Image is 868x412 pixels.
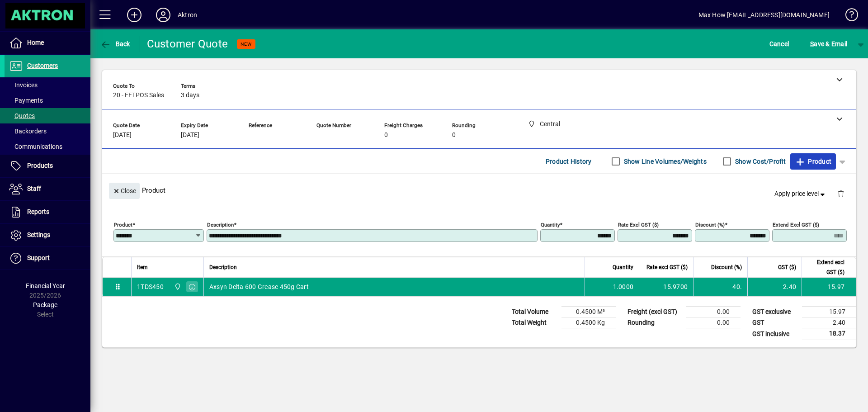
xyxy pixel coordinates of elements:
[452,132,456,139] span: 0
[120,7,149,23] button: Add
[27,231,50,238] span: Settings
[27,185,41,192] span: Staff
[178,8,197,22] div: Aktron
[807,257,844,277] span: Extend excl GST ($)
[778,262,796,272] span: GST ($)
[241,41,252,47] span: NEW
[771,186,830,202] button: Apply price level
[9,81,38,89] span: Invoices
[5,224,90,246] a: Settings
[561,317,616,328] td: 0.4500 Kg
[9,112,35,119] span: Quotes
[623,307,686,317] td: Freight (excl GST)
[5,155,90,177] a: Products
[102,174,856,207] div: Product
[790,153,836,170] button: Product
[209,262,237,272] span: Description
[5,93,90,108] a: Payments
[810,40,814,47] span: S
[90,36,140,52] app-page-header-button: Back
[748,328,802,340] td: GST inclusive
[27,162,53,169] span: Products
[774,189,827,199] span: Apply price level
[613,262,633,272] span: Quantity
[5,178,90,200] a: Staff
[147,37,228,51] div: Customer Quote
[207,222,234,228] mat-label: Description
[711,262,742,272] span: Discount (%)
[5,123,90,139] a: Backorders
[249,132,250,139] span: -
[98,36,132,52] button: Back
[646,262,688,272] span: Rate excl GST ($)
[698,8,830,22] div: Max How [EMAIL_ADDRESS][DOMAIN_NAME]
[5,32,90,54] a: Home
[5,108,90,123] a: Quotes
[33,301,57,308] span: Package
[623,317,686,328] td: Rounding
[5,247,90,270] a: Support
[5,201,90,223] a: Reports
[507,317,561,328] td: Total Weight
[830,189,852,198] app-page-header-button: Delete
[209,282,309,291] span: Axsyn Delta 600 Grease 450g Cart
[839,2,857,31] a: Knowledge Base
[172,282,182,292] span: Central
[802,317,856,328] td: 2.40
[113,132,132,139] span: [DATE]
[113,184,136,199] span: Close
[27,254,50,261] span: Support
[114,222,132,228] mat-label: Product
[113,92,164,99] span: 20 - EFTPOS Sales
[561,307,616,317] td: 0.4500 M³
[27,62,58,69] span: Customers
[802,307,856,317] td: 15.97
[27,208,49,215] span: Reports
[830,183,852,204] button: Delete
[693,278,747,296] td: 40.
[795,154,831,169] span: Product
[9,97,43,104] span: Payments
[622,157,707,166] label: Show Line Volumes/Weights
[806,36,852,52] button: Save & Email
[686,317,741,328] td: 0.00
[810,37,847,51] span: ave & Email
[733,157,786,166] label: Show Cost/Profit
[109,183,140,199] button: Close
[645,282,688,291] div: 15.9700
[5,139,90,154] a: Communications
[767,36,792,52] button: Cancel
[181,132,199,139] span: [DATE]
[507,307,561,317] td: Total Volume
[316,132,318,139] span: -
[546,154,592,169] span: Product History
[27,39,44,46] span: Home
[769,37,789,51] span: Cancel
[181,92,199,99] span: 3 days
[686,307,741,317] td: 0.00
[137,282,164,291] div: 1TDS450
[100,40,130,47] span: Back
[618,222,659,228] mat-label: Rate excl GST ($)
[748,317,802,328] td: GST
[802,278,856,296] td: 15.97
[9,143,62,150] span: Communications
[5,77,90,93] a: Invoices
[26,282,65,289] span: Financial Year
[695,222,725,228] mat-label: Discount (%)
[9,128,47,135] span: Backorders
[149,7,178,23] button: Profile
[384,132,388,139] span: 0
[137,262,148,272] span: Item
[107,186,142,194] app-page-header-button: Close
[802,328,856,340] td: 18.37
[747,278,802,296] td: 2.40
[748,307,802,317] td: GST exclusive
[541,222,560,228] mat-label: Quantity
[773,222,819,228] mat-label: Extend excl GST ($)
[542,153,595,170] button: Product History
[613,282,634,291] span: 1.0000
